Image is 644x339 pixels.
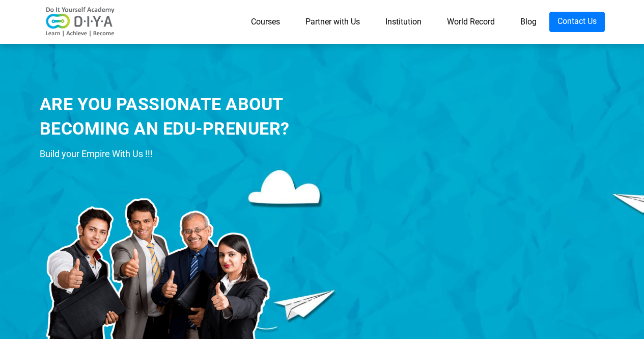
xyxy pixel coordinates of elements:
img: logo-v2.png [40,7,121,37]
a: Contact Us [549,12,605,32]
a: Blog [508,12,549,32]
a: Partner with Us [293,12,373,32]
a: World Record [434,12,508,32]
a: Courses [238,12,293,32]
div: Build your Empire With Us !!! [40,146,363,162]
div: ARE YOU PASSIONATE ABOUT BECOMING AN EDU-PRENUER? [40,92,363,141]
a: Institution [373,12,434,32]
